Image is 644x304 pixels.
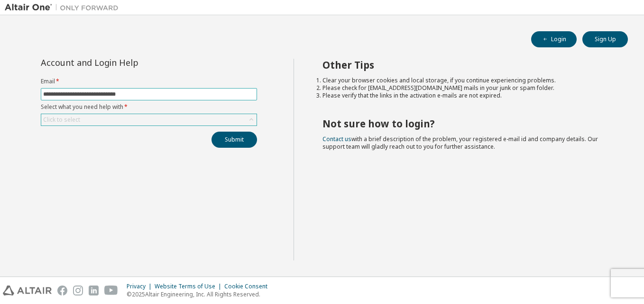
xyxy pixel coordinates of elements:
[322,92,611,99] li: Please verify that the links in the activation e-mails are not expired.
[322,135,351,143] a: Contact us
[322,59,611,71] h2: Other Tips
[322,77,611,84] li: Clear your browser cookies and local storage, if you continue experiencing problems.
[212,132,257,148] button: Submit
[41,114,257,125] div: Click to select
[89,286,99,295] img: linkedin.svg
[322,117,611,130] h2: Not sure how to login?
[127,290,273,298] p: © 2025 Altair Engineering, Inc. All Rights Reserved.
[104,286,118,295] img: youtube.svg
[582,31,628,47] button: Sign Up
[224,283,273,290] div: Cookie Consent
[41,59,214,66] div: Account and Login Help
[3,286,52,295] img: altair_logo.svg
[73,286,83,295] img: instagram.svg
[57,286,67,295] img: facebook.svg
[41,78,257,85] label: Email
[5,3,123,12] img: Altair One
[531,31,577,47] button: Login
[322,84,611,92] li: Please check for [EMAIL_ADDRESS][DOMAIN_NAME] mails in your junk or spam folder.
[41,103,257,111] label: Select what you need help with
[43,116,80,124] div: Click to select
[127,283,155,290] div: Privacy
[322,135,598,151] span: with a brief description of the problem, your registered e-mail id and company details. Our suppo...
[155,283,224,290] div: Website Terms of Use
